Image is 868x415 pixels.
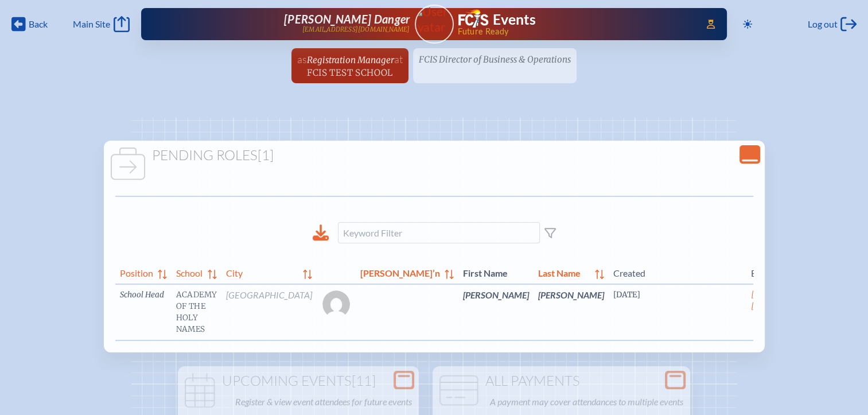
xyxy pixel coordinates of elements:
[284,12,410,26] span: [PERSON_NAME] Danger
[313,224,329,241] div: Download to CSV
[534,284,609,340] td: [PERSON_NAME]
[808,18,838,30] span: Log out
[302,26,410,33] p: [EMAIL_ADDRESS][DOMAIN_NAME]
[29,18,48,30] span: Back
[360,265,440,279] span: [PERSON_NAME]’n
[437,373,686,389] h1: All Payments
[458,9,536,30] a: FCIS LogoEvents
[73,18,110,30] span: Main Site
[458,284,534,340] td: [PERSON_NAME]
[172,284,222,340] td: Academy of the Holy Names
[307,55,394,65] span: Registration Manager
[751,290,818,311] a: [EMAIL_ADDRESS][DOMAIN_NAME]
[226,265,298,279] span: City
[415,5,454,44] a: User Avatar
[297,53,307,65] span: as
[457,28,690,36] span: Future Ready
[463,265,529,279] span: First Name
[182,373,414,389] h1: Upcoming Events
[178,13,410,36] a: [PERSON_NAME] Danger[EMAIL_ADDRESS][DOMAIN_NAME]
[120,265,153,279] span: Position
[73,16,129,32] a: Main Site
[293,48,407,83] a: asRegistration ManageratFCIS Test School
[221,284,317,340] td: [GEOGRAPHIC_DATA]
[410,4,458,34] img: User Avatar
[538,265,590,279] span: Last Name
[115,284,172,340] td: School Head
[235,394,412,410] p: Register & view event attendees for future events
[258,146,274,164] span: [1]
[751,265,818,279] span: Email
[458,9,488,28] img: Florida Council of Independent Schools
[394,53,403,65] span: at
[490,394,683,410] p: A payment may cover attendances to multiple events
[338,222,540,243] input: Keyword Filter
[176,265,204,279] span: School
[493,13,536,27] h1: Events
[307,67,392,78] span: FCIS Test School
[458,9,691,36] div: FCIS Events — Future ready
[613,265,742,279] span: Created
[322,290,350,318] img: Gravatar
[108,148,760,164] h1: Pending Roles
[609,284,746,340] td: [DATE]
[352,372,376,389] span: [11]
